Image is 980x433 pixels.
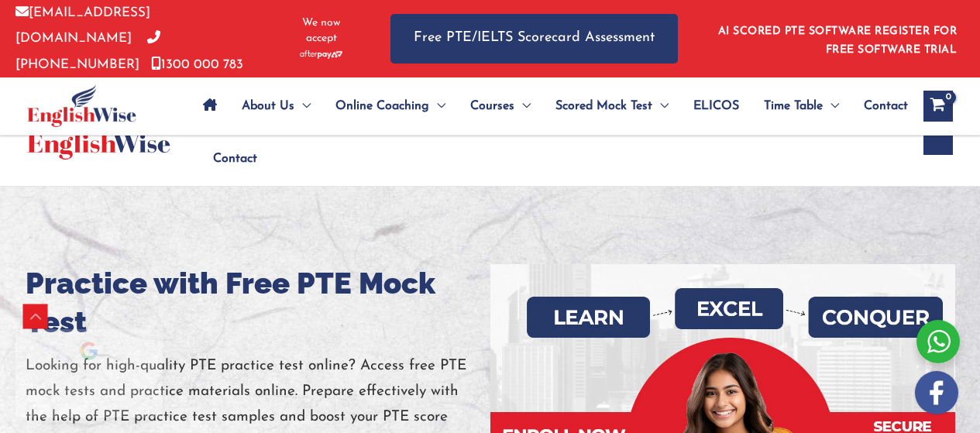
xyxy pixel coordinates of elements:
[151,58,243,71] a: 1300 000 783
[470,79,514,133] span: Courses
[514,79,531,133] span: Menu Toggle
[652,79,669,133] span: Menu Toggle
[229,79,323,133] a: About UsMenu Toggle
[335,79,429,133] span: Online Coaching
[15,6,150,45] a: [EMAIL_ADDRESS][DOMAIN_NAME]
[291,15,352,46] span: We now accept
[543,79,681,133] a: Scored Mock TestMenu Toggle
[390,14,678,63] a: Free PTE/IELTS Scorecard Assessment
[201,132,257,186] a: Contact
[681,79,751,133] a: ELICOS
[923,91,953,122] a: View Shopping Cart, empty
[27,84,136,127] img: cropped-ew-logo
[300,50,342,59] img: Afterpay-Logo
[323,79,458,133] a: Online CoachingMenu Toggle
[864,79,908,133] span: Contact
[191,79,908,133] nav: Site Navigation: Main Menu
[718,26,958,56] a: AI SCORED PTE SOFTWARE REGISTER FOR FREE SOFTWARE TRIAL
[458,79,543,133] a: CoursesMenu Toggle
[213,132,257,186] span: Contact
[26,264,490,342] h1: Practice with Free PTE Mock Test
[709,13,965,64] aside: Header Widget 1
[242,79,294,133] span: About Us
[294,79,311,133] span: Menu Toggle
[851,79,908,133] a: Contact
[429,79,445,133] span: Menu Toggle
[15,32,160,70] a: [PHONE_NUMBER]
[915,371,958,414] img: white-facebook.png
[693,79,739,133] span: ELICOS
[751,79,851,133] a: Time TableMenu Toggle
[555,79,652,133] span: Scored Mock Test
[823,79,839,133] span: Menu Toggle
[764,79,823,133] span: Time Table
